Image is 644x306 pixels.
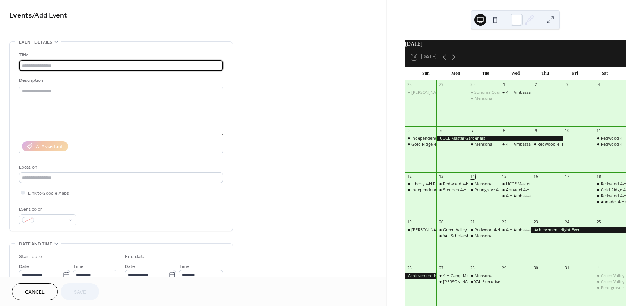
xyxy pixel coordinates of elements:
[468,279,500,285] div: YAL Executive & Finance Meeting
[560,67,590,81] div: Fri
[411,67,441,81] div: Sun
[565,128,570,133] div: 10
[443,227,501,233] div: Green Valley 4-H Club Meeting
[500,227,531,233] div: 4-H Ambassador Meeting
[12,283,58,300] button: Cancel
[506,193,554,199] div: 4-H Ambassador Meeting
[411,187,510,193] div: Independence 4-H Linocut, Printing & Woodcarving
[537,142,591,147] div: Redwood 4-H Rabbit & Cavy
[531,142,563,147] div: Redwood 4-H Rabbit & Cavy
[601,199,641,205] div: Annadel 4-H Cooking
[506,181,552,187] div: UCCE Master Gardeners
[468,187,500,193] div: Penngrove 4-H Club Meeting
[594,285,626,291] div: Penngrove 4-H Arts & Crafts
[474,181,492,187] div: Mensona
[471,67,501,81] div: Tue
[405,40,626,48] div: [DATE]
[411,227,467,233] div: [PERSON_NAME] 4-H Rabbits
[411,136,510,141] div: Independence 4-H Linocut, Printing & Woodcarving
[596,174,602,179] div: 18
[474,273,492,279] div: Mensona
[502,83,507,88] div: 1
[474,233,492,239] div: Mensona
[533,128,539,133] div: 9
[407,83,412,88] div: 28
[407,174,412,179] div: 12
[601,181,636,187] div: Redwood 4-H Beef
[601,193,639,199] div: Redwood 4-H Crafts
[443,273,479,279] div: 4-H Camp Meeting
[533,220,539,225] div: 23
[439,174,444,179] div: 13
[28,189,69,197] span: Link to Google Maps
[436,136,562,141] div: UCCE Master Gardeners
[436,227,468,233] div: Green Valley 4-H Club Meeting
[436,233,468,239] div: YAL Scholarship Committee Meeting
[9,8,32,23] a: Events
[19,77,222,84] div: Description
[470,266,475,271] div: 28
[468,96,500,101] div: Mensona
[470,128,475,133] div: 7
[19,253,42,261] div: Start date
[474,187,529,193] div: Penngrove 4-H Club Meeting
[594,199,626,205] div: Annadel 4-H Cooking
[474,279,537,285] div: YAL Executive & Finance Meeting
[500,193,531,199] div: 4-H Ambassador Meeting
[530,67,560,81] div: Thu
[436,187,468,193] div: Steuben 4-H Club Meeting
[19,205,75,213] div: Event color
[506,187,542,193] div: Annadel 4-H Goats
[411,142,456,147] div: Gold Ridge 4-H Rabbits
[443,181,496,187] div: Redwood 4-H Club Meeting
[439,128,444,133] div: 6
[565,83,570,88] div: 3
[405,90,437,95] div: Canfield 4-H Rabbits & March Hare
[596,128,602,133] div: 11
[594,193,626,199] div: Redwood 4-H Crafts
[19,51,222,59] div: Title
[407,220,412,225] div: 19
[590,67,620,81] div: Sat
[501,67,530,81] div: Wed
[411,181,448,187] div: Liberty 4-H Rabbits
[468,181,500,187] div: Mensona
[502,128,507,133] div: 8
[502,174,507,179] div: 15
[594,187,626,193] div: Gold Ridge 4-H Gift Making
[594,181,626,187] div: Redwood 4-H Beef
[533,174,539,179] div: 16
[19,263,29,271] span: Date
[439,220,444,225] div: 20
[596,83,602,88] div: 4
[405,187,437,193] div: Independence 4-H Linocut, Printing & Woodcarving
[533,266,539,271] div: 30
[565,220,570,225] div: 24
[470,83,475,88] div: 30
[506,90,554,95] div: 4-H Ambassador Meeting
[506,227,554,233] div: 4-H Ambassador Meeting
[533,83,539,88] div: 2
[500,90,531,95] div: 4-H Ambassador Meeting
[439,266,444,271] div: 27
[436,279,468,285] div: Canfield 4-H Sheep
[531,227,626,233] div: Achievement Night Event
[407,128,412,133] div: 5
[443,187,493,193] div: Steuben 4-H Club Meeting
[441,67,471,81] div: Mon
[596,266,602,271] div: 1
[439,83,444,88] div: 29
[474,142,492,147] div: Mensona
[594,279,626,285] div: Green Valley 4-H Arts & Crafts
[502,266,507,271] div: 29
[594,136,626,141] div: Redwood 4-H Beginning Sewing
[19,38,52,46] span: Event details
[405,273,437,279] div: Achievement Night Event
[436,181,468,187] div: Redwood 4-H Club Meeting
[405,181,437,187] div: Liberty 4-H Rabbits
[506,142,554,147] div: 4-H Ambassador Meeting
[73,263,83,271] span: Time
[125,263,135,271] span: Date
[594,273,626,279] div: Green Valley 4-H Food Preservation & Baking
